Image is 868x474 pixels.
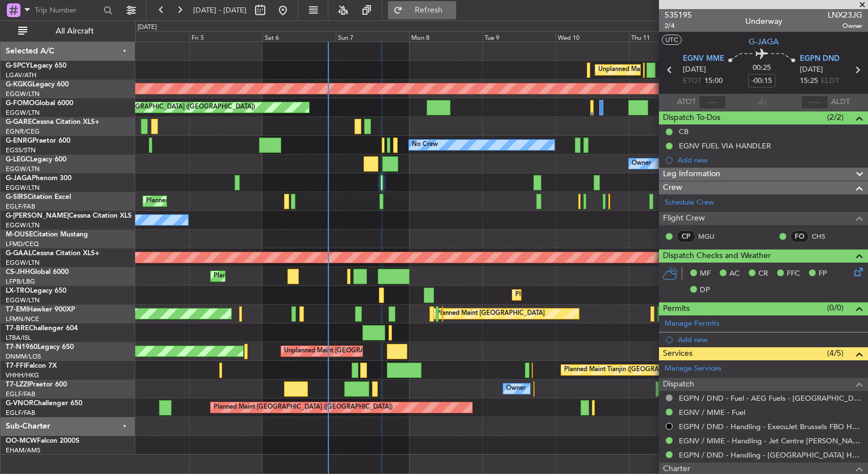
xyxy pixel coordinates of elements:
[6,221,40,230] a: EGGW/LTN
[6,119,99,126] a: G-GARECessna Citation XLS+
[506,380,525,397] div: Owner
[679,393,862,403] a: EGPN / DND - Fuel - AEG Fuels - [GEOGRAPHIC_DATA] Fuel EGPN / DND
[515,286,590,303] div: Planned Maint Dusseldorf
[189,31,262,41] div: Fri 5
[6,71,36,80] a: LGAV/ATH
[821,76,839,87] span: ELDT
[790,230,809,243] div: FO
[679,436,862,446] a: EGNV / MME - Handling - Jet Centre [PERSON_NAME] Aviation EGNV / MME
[436,305,545,322] div: Planned Maint [GEOGRAPHIC_DATA]
[137,23,157,32] div: [DATE]
[6,438,37,444] span: OO-MCW
[6,202,35,211] a: EGLF/FAB
[6,213,132,219] a: G-[PERSON_NAME]Cessna Citation XLS
[564,361,696,379] div: Planned Maint Tianjin ([GEOGRAPHIC_DATA])
[6,100,35,107] span: G-FOMO
[745,15,782,27] div: Underway
[6,194,71,201] a: G-SIRSCitation Excel
[598,61,782,78] div: Unplanned Maint [GEOGRAPHIC_DATA] ([PERSON_NAME] Intl)
[6,184,40,192] a: EGGW/LTN
[629,31,702,41] div: Thu 11
[6,127,40,136] a: EGNR/CEG
[663,168,720,181] span: Leg Information
[6,269,69,276] a: CS-JHHGlobal 6000
[683,53,724,65] span: EGNV MME
[6,90,40,98] a: EGGW/LTN
[678,335,862,344] div: Add new
[6,119,32,126] span: G-GARE
[665,318,720,330] a: Manage Permits
[6,250,32,257] span: G-GAAL
[6,352,41,361] a: DNMM/LOS
[827,302,844,314] span: (0/0)
[6,390,35,398] a: EGLF/FAB
[6,250,99,257] a: G-GAALCessna Citation XLS+
[827,347,844,359] span: (4/5)
[6,175,32,182] span: G-JAGA
[6,146,36,155] a: EGSS/STN
[284,343,471,360] div: Unplanned Maint [GEOGRAPHIC_DATA] ([GEOGRAPHIC_DATA])
[6,288,66,294] a: LX-TROLegacy 650
[6,325,29,332] span: T7-BRE
[800,64,823,76] span: [DATE]
[6,165,40,173] a: EGGW/LTN
[6,63,66,69] a: G-SPCYLegacy 650
[35,2,100,19] input: Trip Number
[262,31,336,41] div: Sat 6
[412,136,438,153] div: No Crew
[6,269,30,276] span: CS-JHH
[6,306,75,313] a: T7-EMIHawker 900XP
[677,230,695,243] div: CP
[678,155,862,165] div: Add new
[6,194,27,201] span: G-SIRS
[665,197,714,209] a: Schedule Crew
[482,31,556,41] div: Tue 9
[679,127,688,136] div: CB
[800,53,840,65] span: EGPN DND
[6,277,35,286] a: LFPB/LBG
[662,35,682,45] button: UTC
[632,155,651,172] div: Owner
[758,268,768,280] span: CR
[6,438,80,444] a: OO-MCWFalcon 2000S
[6,240,39,248] a: LFMD/CEQ
[698,231,724,242] a: MGU
[12,22,123,40] button: All Aircraft
[677,97,696,108] span: ATOT
[6,81,69,88] a: G-KGKGLegacy 600
[6,81,32,88] span: G-KGKG
[679,422,862,431] a: EGPN / DND - Handling - ExecuJet Brussels FBO Handling Abelag
[665,21,692,31] span: 2/4
[30,27,120,35] span: All Aircraft
[6,315,39,323] a: LFMN/NCE
[663,250,771,263] span: Dispatch Checks and Weather
[663,212,705,225] span: Flight Crew
[6,381,29,388] span: T7-LZZI
[405,6,453,14] span: Refresh
[819,268,827,280] span: FP
[700,285,710,296] span: DP
[214,268,393,285] div: Planned Maint [GEOGRAPHIC_DATA] ([GEOGRAPHIC_DATA])
[800,76,818,87] span: 15:25
[76,99,255,116] div: Planned Maint [GEOGRAPHIC_DATA] ([GEOGRAPHIC_DATA])
[6,344,37,351] span: T7-N1960
[6,446,40,455] a: EHAM/AMS
[679,141,771,151] div: EGNV FUEL VIA HANDLER
[700,268,711,280] span: MF
[663,347,692,360] span: Services
[336,31,409,41] div: Sun 7
[827,111,844,123] span: (2/2)
[753,63,771,74] span: 00:25
[812,231,837,242] a: CHS
[193,5,247,15] span: [DATE] - [DATE]
[6,231,88,238] a: M-OUSECitation Mustang
[663,302,690,315] span: Permits
[663,111,720,124] span: Dispatch To-Dos
[409,31,482,41] div: Mon 8
[683,76,702,87] span: ETOT
[699,95,726,109] input: --:--
[6,175,72,182] a: G-JAGAPhenom 300
[6,381,67,388] a: T7-LZZIPraetor 600
[679,450,862,460] a: EGPN / DND - Handling - [GEOGRAPHIC_DATA] Handling EGPN / DND
[6,288,30,294] span: LX-TRO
